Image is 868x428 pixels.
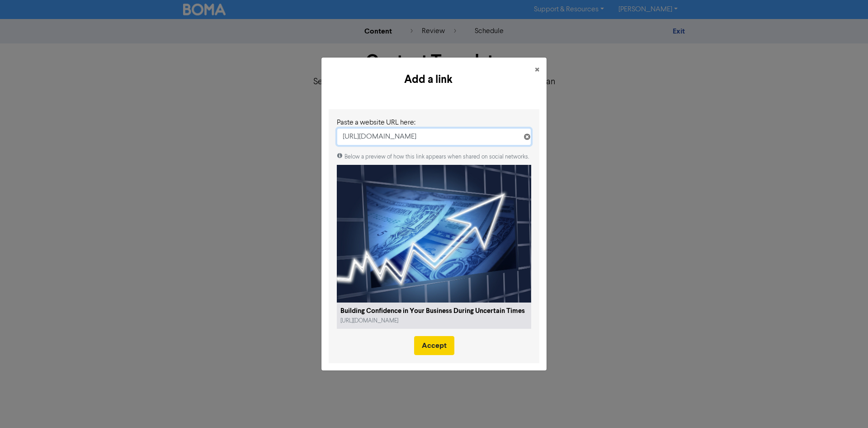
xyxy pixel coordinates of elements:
div: Paste a website URL here: [337,117,531,128]
div: Building Confidence in Your Business During Uncertain Times [340,306,528,317]
button: Accept [414,336,454,355]
img: 141.jpg [337,165,531,303]
div: [URL][DOMAIN_NAME] [340,317,431,325]
button: Close [528,58,547,83]
h5: Add a link [329,72,528,88]
iframe: Chat Widget [755,330,868,428]
div: Below a preview of how this link appears when shared on social networks. [337,153,531,161]
span: × [535,63,539,77]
